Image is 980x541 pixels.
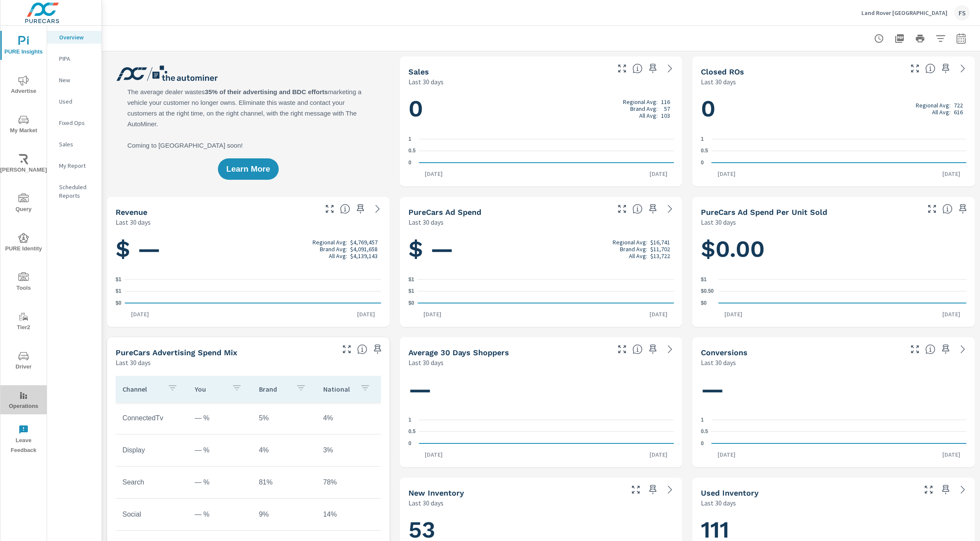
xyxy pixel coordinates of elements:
[408,357,444,368] p: Last 30 days
[59,33,95,42] p: Overview
[650,253,670,259] p: $13,722
[956,202,970,216] span: Save this to your personalized report
[956,62,970,75] a: See more details in report
[939,483,953,496] span: Save this to your personalized report
[615,202,629,216] button: Make Fullscreen
[226,165,270,173] span: Learn More
[701,375,966,404] h1: —
[650,246,670,253] p: $11,702
[623,98,658,105] p: Regional Avg:
[661,112,670,119] p: 103
[316,504,381,525] td: 14%
[116,217,151,227] p: Last 30 days
[323,202,337,216] button: Make Fullscreen
[351,310,381,318] p: [DATE]
[701,417,704,423] text: 1
[942,204,953,214] span: Average cost of advertising per each vehicle sold at the dealer over the selected date range. The...
[954,109,963,116] p: 616
[340,342,354,356] button: Make Fullscreen
[701,67,744,76] h5: Closed ROs
[908,62,922,75] button: Make Fullscreen
[925,63,935,74] span: Number of Repair Orders Closed by the selected dealership group over the selected time range. [So...
[632,204,643,214] span: Total cost of media for all PureCars channels for the selected dealership group over the selected...
[701,276,707,282] text: $1
[408,94,674,123] h1: 0
[701,348,748,357] h5: Conversions
[643,450,673,459] p: [DATE]
[646,483,660,496] span: Save this to your personalized report
[419,450,449,459] p: [DATE]
[408,208,481,217] h5: PureCars Ad Spend
[252,504,316,525] td: 9%
[116,504,188,525] td: Social
[646,342,660,356] span: Save this to your personalized report
[313,239,347,246] p: Regional Avg:
[620,246,647,253] p: Brand Avg:
[701,77,736,87] p: Last 30 days
[47,116,101,129] div: Fixed Ops
[936,310,966,318] p: [DATE]
[701,136,704,142] text: 1
[47,138,101,151] div: Sales
[3,312,44,333] span: Tier2
[188,472,252,493] td: — %
[408,440,411,446] text: 0
[701,429,708,435] text: 0.5
[47,31,101,44] div: Overview
[932,30,949,47] button: Apply Filters
[701,148,708,154] text: 0.5
[408,300,414,306] text: $0
[340,204,350,214] span: Total sales revenue over the selected date range. [Source: This data is sourced from the dealer’s...
[59,119,95,127] p: Fixed Ops
[316,472,381,493] td: 78%
[47,52,101,65] div: PIPA
[701,94,966,123] h1: 0
[116,357,151,368] p: Last 30 days
[419,169,449,178] p: [DATE]
[664,105,670,112] p: 57
[650,239,670,246] p: $16,741
[712,169,742,178] p: [DATE]
[663,202,677,216] a: See more details in report
[408,276,414,282] text: $1
[259,385,289,393] p: Brand
[320,246,347,253] p: Brand Avg:
[218,158,279,180] button: Learn More
[701,440,704,446] text: 0
[252,472,316,493] td: 81%
[252,407,316,429] td: 5%
[188,407,252,429] td: — %
[116,300,122,306] text: $0
[408,160,411,166] text: 0
[3,390,44,411] span: Operations
[953,30,970,47] button: Select Date Range
[925,202,939,216] button: Make Fullscreen
[350,246,378,253] p: $4,091,658
[629,483,643,496] button: Make Fullscreen
[936,450,966,459] p: [DATE]
[701,217,736,227] p: Last 30 days
[47,95,101,108] div: Used
[956,342,970,356] a: See more details in report
[116,440,188,461] td: Display
[712,450,742,459] p: [DATE]
[0,26,47,459] div: nav menu
[350,239,378,246] p: $4,769,457
[116,208,147,217] h5: Revenue
[661,98,670,105] p: 116
[3,233,44,254] span: PURE Identity
[316,407,381,429] td: 4%
[615,342,629,356] button: Make Fullscreen
[911,30,929,47] button: Print Report
[954,102,963,109] p: 722
[3,425,44,455] span: Leave Feedback
[954,5,970,21] div: FS
[3,115,44,136] span: My Market
[371,342,384,356] span: Save this to your personalized report
[646,202,660,216] span: Save this to your personalized report
[615,62,629,75] button: Make Fullscreen
[956,483,970,496] a: See more details in report
[408,235,674,264] h1: $ —
[408,77,444,87] p: Last 30 days
[125,310,155,318] p: [DATE]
